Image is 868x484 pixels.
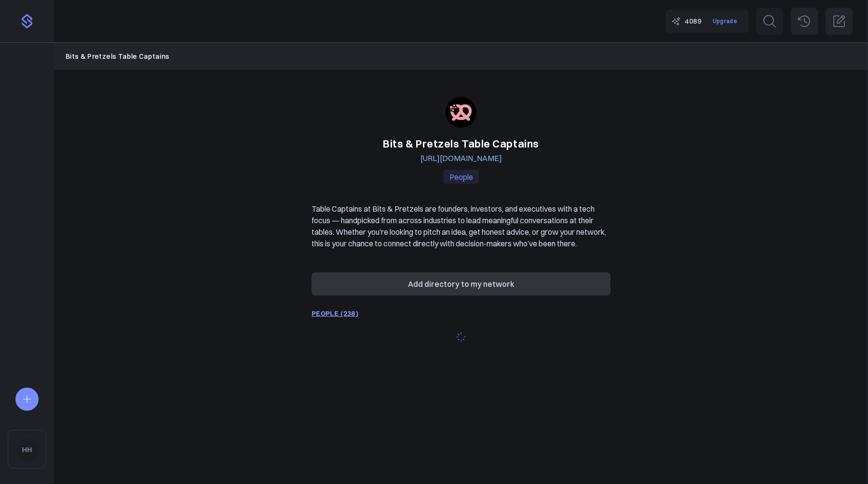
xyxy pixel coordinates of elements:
[444,170,479,184] p: People
[19,13,35,29] img: purple-logo-18f04229334c5639164ff563510a1dba46e1211543e89c7069427642f6c28bac.png
[312,203,610,249] p: Table Captains at Bits & Pretzels are founders, investors, and executives with a tech focus — han...
[16,438,38,461] img: HH
[66,51,856,62] nav: Breadcrumb
[707,13,743,28] a: Upgrade
[66,51,170,62] a: Bits & Pretzels Table Captains
[420,153,502,163] a: [URL][DOMAIN_NAME]
[312,309,358,317] a: PEOPLE (238)
[312,135,610,152] h1: Bits & Pretzels Table Captains
[685,16,701,27] span: 4089
[446,97,476,128] img: bitsandpretzels.com
[312,272,610,296] button: Add directory to my network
